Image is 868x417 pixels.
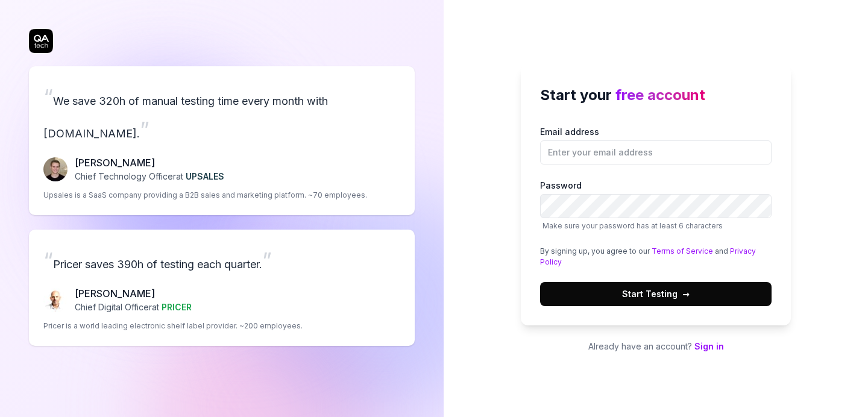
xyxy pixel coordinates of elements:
span: UPSALES [186,171,224,181]
p: We save 320h of manual testing time every month with [DOMAIN_NAME]. [43,81,400,146]
p: Chief Technology Officer at [75,170,224,183]
span: “ [43,247,53,274]
a: Terms of Service [652,246,713,256]
a: “Pricer saves 390h of testing each quarter.”Chris Chalkitis[PERSON_NAME]Chief Digital Officerat P... [29,230,415,346]
img: Chris Chalkitis [43,288,68,312]
h2: Start your [540,84,772,106]
p: Chief Digital Officer at [75,301,192,313]
span: Start Testing [622,287,690,300]
span: “ [43,84,53,110]
a: “We save 320h of manual testing time every month with [DOMAIN_NAME].”Fredrik Seidl[PERSON_NAME]Ch... [29,66,415,215]
span: → [682,287,690,300]
label: Email address [540,125,772,165]
span: free account [615,86,705,104]
p: [PERSON_NAME] [75,286,192,301]
input: Email address [540,140,772,165]
p: Upsales is a SaaS company providing a B2B sales and marketing platform. ~70 employees. [43,190,367,201]
p: [PERSON_NAME] [75,155,224,170]
a: Privacy Policy [540,246,756,266]
p: Already have an account? [521,340,791,353]
span: PRICER [162,302,192,312]
div: By signing up, you agree to our and [540,246,772,268]
p: Pricer saves 390h of testing each quarter. [43,244,400,277]
label: Password [540,179,772,231]
span: ” [140,116,149,143]
span: Make sure your password has at least 6 characters [542,221,723,230]
p: Pricer is a world leading electronic shelf label provider. ~200 employees. [43,321,303,331]
img: Fredrik Seidl [43,157,68,181]
button: Start Testing→ [540,282,772,306]
span: ” [262,247,272,274]
input: PasswordMake sure your password has at least 6 characters [540,194,772,218]
a: Sign in [694,341,724,351]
